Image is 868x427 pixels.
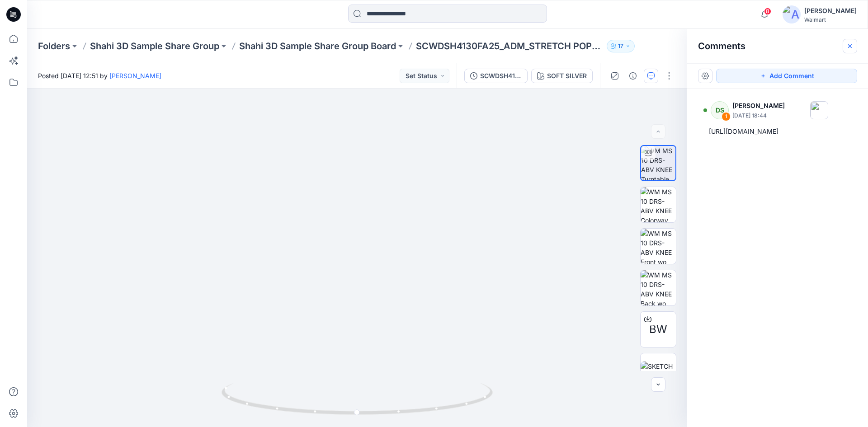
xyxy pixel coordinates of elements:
span: 8 [764,8,771,15]
p: 17 [618,41,623,51]
span: BW [649,321,667,338]
a: Folders [38,40,70,52]
img: WM MS 10 DRS-ABV KNEE Turntable with Avatar [641,146,675,180]
img: SKETCH SHEET [641,361,676,380]
img: avatar [783,5,801,23]
a: [PERSON_NAME] [109,72,161,80]
div: DS [711,101,729,119]
div: Walmart [804,16,857,23]
img: WM MS 10 DRS-ABV KNEE Front wo Avatar [641,229,676,264]
img: WM MS 10 DRS-ABV KNEE Back wo Avatar [641,270,676,305]
div: SCWDSH4130FA25_ADM_STRETCH POPLIN [480,71,522,81]
a: Shahi 3D Sample Share Group [90,40,219,52]
p: SCWDSH4130FA25_ADM_STRETCH POPLIN [416,40,603,52]
img: WM MS 10 DRS-ABV KNEE Colorway wo Avatar [641,187,676,222]
div: 1 [722,112,731,121]
button: Details [626,69,640,83]
div: [PERSON_NAME] [804,5,857,16]
div: [URL][DOMAIN_NAME] [709,126,846,137]
div: SOFT SILVER [547,71,587,81]
button: Add Comment [716,69,857,83]
span: Posted [DATE] 12:51 by [38,71,161,80]
a: Shahi 3D Sample Share Group Board [239,40,396,52]
p: [PERSON_NAME] [732,100,785,111]
button: SCWDSH4130FA25_ADM_STRETCH POPLIN [464,69,528,83]
p: [DATE] 18:44 [732,111,785,120]
button: SOFT SILVER [531,69,593,83]
button: 17 [607,40,635,52]
h2: Comments [698,41,745,52]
